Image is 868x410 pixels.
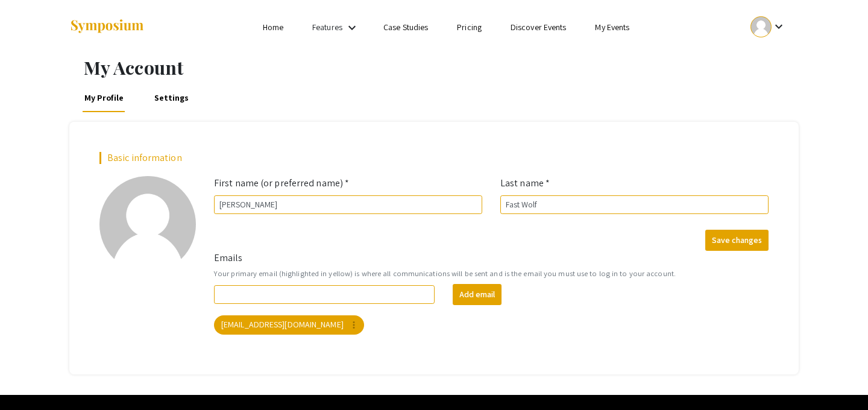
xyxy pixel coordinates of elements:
small: Your primary email (highlighted in yellow) is where all communications will be sent and is the em... [214,268,769,279]
label: Last name * [500,176,550,191]
h1: My Account [84,57,799,78]
button: Expand account dropdown [738,13,799,40]
mat-chip-list: Your emails [214,313,769,337]
iframe: Chat [817,356,859,401]
a: Case Studies [383,22,428,33]
a: My Events [595,22,629,33]
mat-icon: more_vert [348,320,359,330]
a: My Profile [83,83,126,112]
mat-icon: Expand Features list [345,20,359,35]
a: Features [312,22,342,33]
app-email-chip: Your primary email [212,313,366,337]
a: Discover Events [511,22,567,33]
img: Symposium by ForagerOne [69,19,145,35]
mat-chip: [EMAIL_ADDRESS][DOMAIN_NAME] [214,315,364,335]
a: Settings [152,83,191,112]
button: Save changes [705,230,769,251]
mat-icon: Expand account dropdown [772,19,786,34]
label: Emails [214,251,243,265]
a: Pricing [457,22,482,33]
button: Add email [453,284,502,305]
h2: Basic information [99,152,769,163]
a: Home [263,22,283,33]
label: First name (or preferred name) * [214,176,349,191]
